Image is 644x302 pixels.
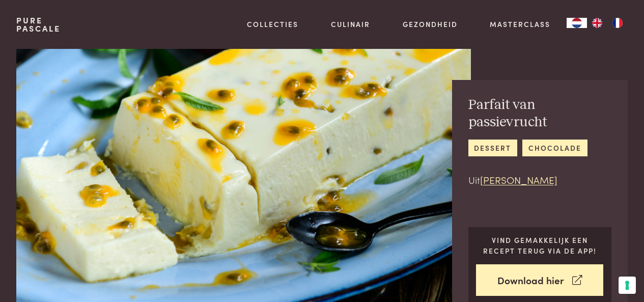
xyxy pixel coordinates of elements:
p: Uit [468,173,612,187]
a: Collecties [247,19,298,30]
a: NL [567,18,587,28]
p: Vind gemakkelijk een recept terug via de app! [476,235,603,256]
a: FR [607,18,628,28]
h2: Parfait van passievrucht [468,96,612,131]
a: PurePascale [16,16,61,33]
aside: Language selected: Nederlands [567,18,628,28]
ul: Language list [587,18,628,28]
a: EN [587,18,607,28]
a: dessert [468,140,517,156]
button: Uw voorkeuren voor toestemming voor trackingtechnologieën [619,277,636,294]
a: [PERSON_NAME] [480,173,557,186]
a: Masterclass [490,19,550,30]
a: Gezondheid [403,19,458,30]
a: chocolade [522,140,587,156]
a: Culinair [331,19,370,30]
div: Language [567,18,587,28]
a: Download hier [476,264,603,296]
